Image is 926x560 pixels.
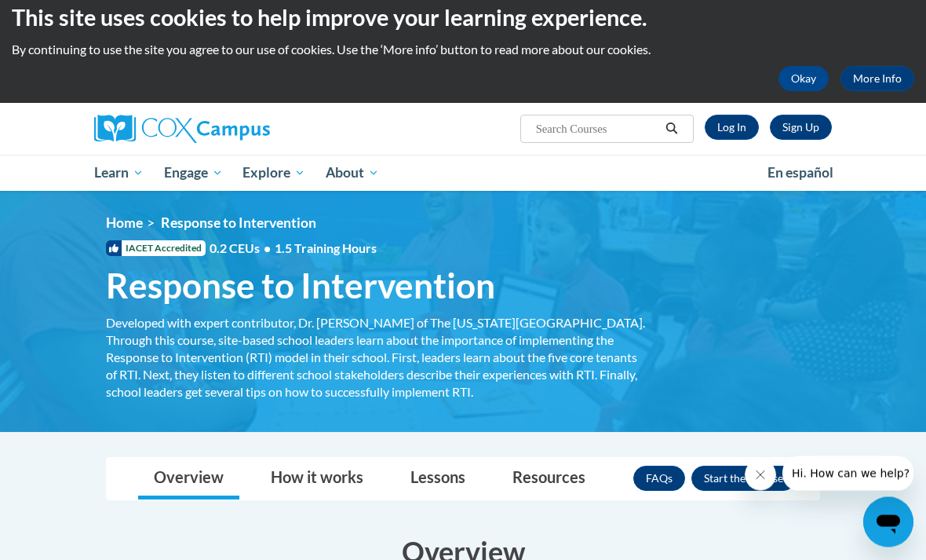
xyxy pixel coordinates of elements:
iframe: Button to launch messaging window [863,497,913,547]
a: Register [770,115,832,141]
span: 1.5 Training Hours [275,241,377,256]
button: Enroll [691,467,796,492]
button: Search [660,120,684,139]
a: How it works [255,459,379,500]
a: Resources [497,459,601,500]
input: Search Courses [534,120,660,139]
button: Okay [778,67,829,92]
span: Explore [242,164,305,183]
span: Response to Intervention [161,215,316,232]
iframe: Close message [745,459,776,491]
p: By continuing to use the site you agree to our use of cookies. Use the ‘More info’ button to read... [12,42,914,59]
a: Lessons [395,459,481,500]
a: Cox Campus [94,115,324,144]
h2: This site uses cookies to help improve your learning experience. [12,2,914,34]
div: Main menu [82,156,844,192]
img: Cox Campus [94,115,270,144]
span: Learn [94,164,144,183]
a: More Info [840,67,914,92]
span: • [264,241,271,256]
span: About [326,164,379,183]
a: Explore [232,156,315,192]
span: En español [767,165,833,181]
a: Overview [138,459,239,500]
a: Learn [84,156,154,192]
span: IACET Accredited [106,241,206,257]
a: En español [757,157,844,190]
a: About [315,156,389,192]
a: FAQs [633,467,685,492]
span: 0.2 CEUs [210,240,377,258]
a: Log In [705,115,759,141]
a: Home [106,215,143,232]
div: Developed with expert contributor, Dr. [PERSON_NAME] of The [US_STATE][GEOGRAPHIC_DATA]. Through ... [106,315,647,401]
span: Engage [164,164,223,183]
span: Response to Intervention [106,265,495,307]
iframe: Message from company [782,456,913,491]
a: Engage [154,156,233,192]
